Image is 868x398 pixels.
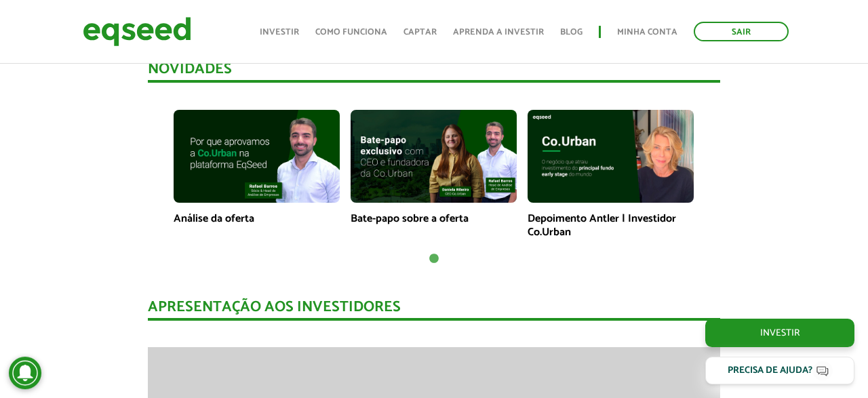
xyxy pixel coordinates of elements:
[148,62,719,83] div: Novidades
[148,300,719,321] div: Apresentação aos investidores
[427,252,441,266] button: 1 of 1
[528,110,694,203] img: maxresdefault.jpg
[174,212,340,225] p: Análise da oferta
[560,28,583,37] a: Blog
[403,28,437,37] a: Captar
[694,22,789,41] a: Sair
[174,110,340,203] img: maxresdefault.jpg
[351,110,517,203] img: maxresdefault.jpg
[351,212,517,225] p: Bate-papo sobre a oferta
[260,28,299,37] a: Investir
[315,28,387,37] a: Como funciona
[617,28,677,37] a: Minha conta
[453,28,544,37] a: Aprenda a investir
[83,14,191,49] img: EqSeed
[528,212,694,238] p: Depoimento Antler | Investidor Co.Urban
[705,319,854,347] a: Investir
